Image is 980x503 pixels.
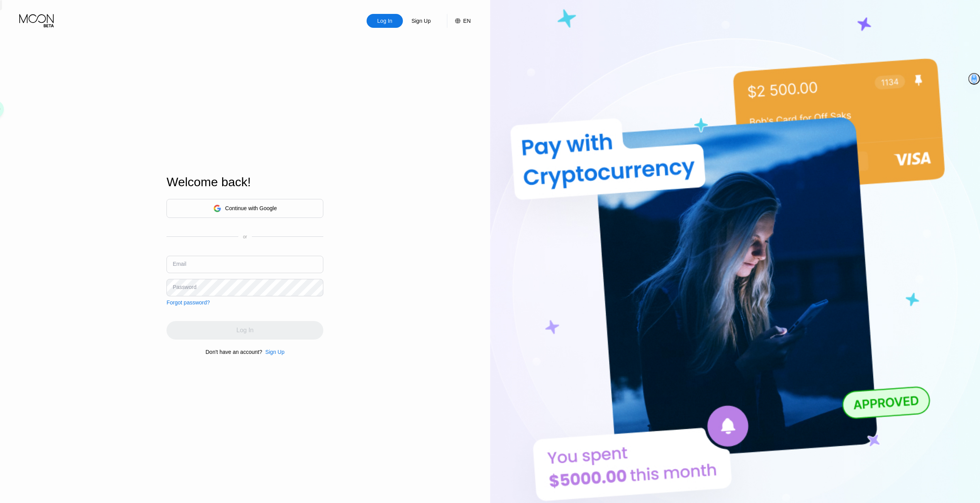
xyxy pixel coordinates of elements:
div: Continue with Google [166,199,323,218]
div: Welcome back! [166,175,323,189]
div: or [243,234,247,240]
div: Password [173,284,196,290]
div: Sign Up [403,14,439,28]
div: Forgot password? [166,299,210,306]
div: Don't have an account? [206,349,262,355]
div: Log In [377,17,393,25]
div: Sign Up [262,349,285,355]
div: Sign Up [265,349,285,355]
div: EN [463,18,470,24]
div: Log In [367,14,403,28]
div: Sign Up [411,17,431,25]
div: Email [173,261,186,267]
div: EN [447,14,470,28]
div: Continue with Google [225,205,277,211]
